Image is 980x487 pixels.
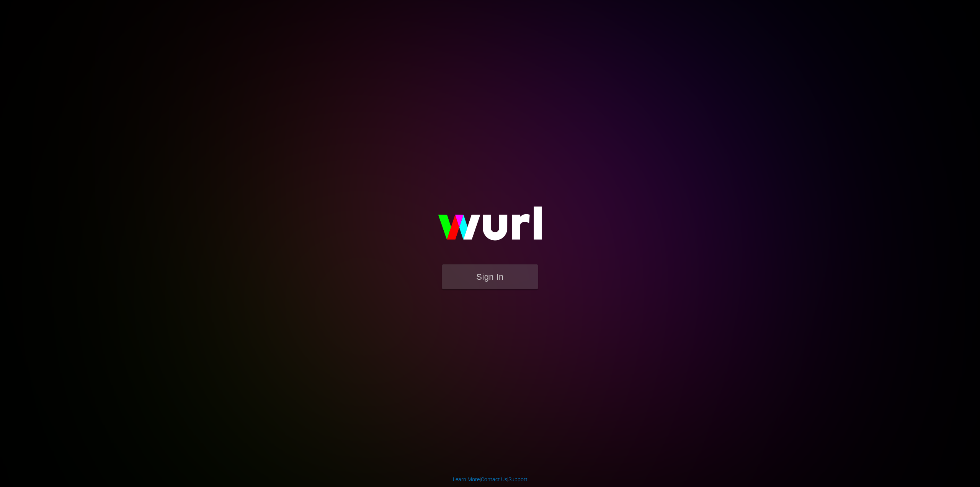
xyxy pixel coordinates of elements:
button: Sign In [442,264,538,289]
a: Contact Us [481,476,507,482]
div: | | [453,476,528,483]
a: Support [508,476,528,482]
img: wurl-logo-on-black-223613ac3d8ba8fe6dc639794a292ebdb59501304c7dfd60c99c58986ef67473.svg [413,190,567,264]
a: Learn More [453,476,480,482]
